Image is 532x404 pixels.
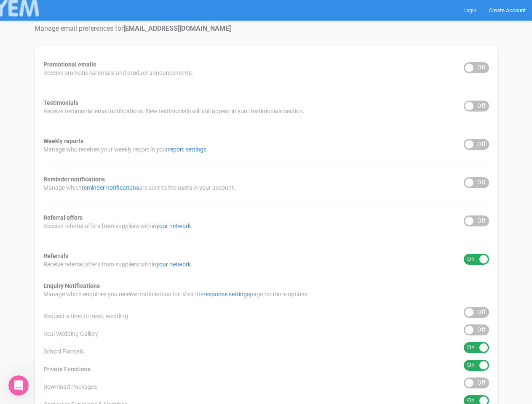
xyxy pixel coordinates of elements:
span: Download Packages [43,383,97,391]
strong: Weekly reports [43,138,83,144]
span: Manage which are sent to the users in your account. [43,183,235,192]
strong: Referral offers [43,214,83,221]
a: report settings [168,146,206,153]
iframe: Intercom live chat [8,375,29,396]
span: School Formals [43,347,84,356]
strong: Testimonials [43,99,78,106]
span: Manage which enquiries you receive notifications for. Visit the page for more options. [43,290,309,298]
h4: Manage email preferences for [35,25,498,32]
strong: Reminder notifications [43,176,105,183]
a: your network [156,261,191,268]
a: response settings [203,291,250,298]
strong: Promotional emails [43,61,96,68]
span: Private Functions [43,365,91,373]
strong: Enquiry Notifications [43,282,100,289]
span: Receive testimonial email notifications. New testimonials will still appear in your testimonials ... [43,107,305,115]
strong: [EMAIL_ADDRESS][DOMAIN_NAME] [123,24,231,32]
span: Receive referral offers from suppliers within . [43,260,192,268]
span: Manage who receives your weekly report in your . [43,145,208,154]
a: reminder notifications [82,184,139,191]
span: Receive promotional emails and product announcements. [43,69,193,77]
span: Request a time to meet, wedding [43,312,128,320]
span: Real Wedding Gallery [43,330,98,338]
a: your network [156,223,191,229]
span: Receive referral offers from suppliers within . [43,222,192,230]
strong: Referrals [43,252,68,259]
